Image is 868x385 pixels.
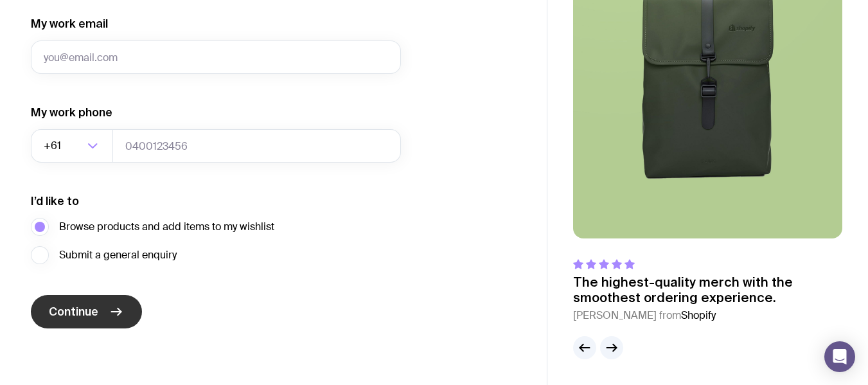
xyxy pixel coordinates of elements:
[681,309,716,322] span: Shopify
[49,304,98,319] span: Continue
[31,129,113,163] div: Search for option
[573,308,842,323] cite: [PERSON_NAME] from
[31,105,112,120] label: My work phone
[59,219,274,235] span: Browse products and add items to my wishlist
[573,274,842,305] p: The highest-quality merch with the smoothest ordering experience.
[31,295,142,328] button: Continue
[112,129,401,163] input: 0400123456
[59,247,177,263] span: Submit a general enquiry
[31,193,79,209] label: I’d like to
[31,40,401,74] input: you@email.com
[64,129,84,163] input: Search for option
[31,16,108,31] label: My work email
[824,341,855,372] div: Open Intercom Messenger
[44,129,64,163] span: +61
